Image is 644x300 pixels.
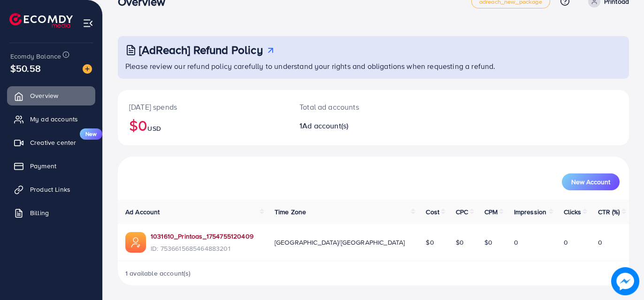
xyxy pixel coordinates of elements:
[10,61,41,75] span: $50.58
[10,52,61,61] span: Ecomdy Balance
[426,238,434,247] span: $0
[151,232,253,241] a: 1031610_Printoas_1754755120409
[7,180,95,199] a: Product Links
[125,60,623,72] p: Please review our refund policy carefully to understand your rights and obligations when requesti...
[30,138,76,147] span: Creative center
[83,64,92,74] img: image
[83,18,93,29] img: menu
[7,86,95,105] a: Overview
[484,207,498,217] span: CPM
[299,121,405,130] h2: 1
[611,267,639,295] img: image
[456,207,468,217] span: CPC
[129,101,277,112] p: [DATE] spends
[147,124,161,133] span: USD
[7,110,95,128] a: My ad accounts
[562,173,620,190] button: New Account
[564,238,568,247] span: 0
[571,179,610,185] span: New Account
[564,207,582,217] span: Clicks
[302,120,348,131] span: Ad account(s)
[125,269,191,278] span: 1 available account(s)
[514,238,518,247] span: 0
[30,114,78,124] span: My ad accounts
[7,203,95,222] a: Billing
[7,133,95,152] a: Creative centerNew
[139,43,263,57] h3: [AdReach] Refund Policy
[30,91,58,100] span: Overview
[598,207,620,217] span: CTR (%)
[299,101,405,112] p: Total ad accounts
[30,208,49,217] span: Billing
[129,116,277,134] h2: $0
[426,207,439,217] span: Cost
[30,185,70,194] span: Product Links
[456,238,464,247] span: $0
[125,207,160,217] span: Ad Account
[151,244,253,253] span: ID: 7536615685464883201
[514,207,547,217] span: Impression
[30,161,56,171] span: Payment
[484,238,492,247] span: $0
[125,232,146,253] img: ic-ads-acc.e4c84228.svg
[598,238,602,247] span: 0
[80,128,102,140] span: New
[275,207,306,217] span: Time Zone
[9,13,73,28] img: logo
[7,157,95,175] a: Payment
[275,238,405,247] span: [GEOGRAPHIC_DATA]/[GEOGRAPHIC_DATA]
